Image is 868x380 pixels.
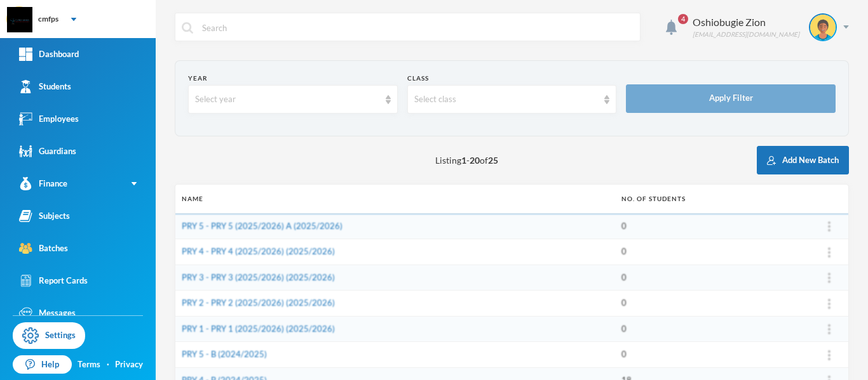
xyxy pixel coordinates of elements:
[626,84,836,113] button: Apply Filter
[19,209,70,223] div: Subjects
[107,358,109,371] div: ·
[19,306,76,320] div: Messages
[461,155,466,166] b: 1
[201,13,634,42] input: Search
[810,15,836,40] img: STUDENT
[182,246,335,256] a: PRY 4 - PRY 4 (2025/2026) (2025/2026)
[435,154,498,167] span: Listing - of
[615,291,810,317] td: 0
[182,221,342,231] a: PRY 5 - PRY 5 (2025/2026) A (2025/2026)
[182,298,335,308] a: PRY 2 - PRY 2 (2025/2026) (2025/2026)
[182,349,267,359] a: PRY 5 - B (2024/2025)
[19,145,76,158] div: Guardians
[693,15,799,30] div: Oshiobugie Zion
[13,355,72,374] a: Help
[19,80,71,93] div: Students
[828,324,831,334] img: ...
[19,177,67,190] div: Finance
[182,324,335,334] a: PRY 1 - PRY 1 (2025/2026) (2025/2026)
[188,74,398,83] div: Year
[195,93,379,106] div: Select year
[38,13,58,25] div: cmfps
[7,7,32,32] img: logo
[175,185,615,213] th: Name
[828,350,831,360] img: ...
[615,185,810,213] th: No. of students
[828,273,831,283] img: ...
[182,22,193,34] img: search
[757,146,849,174] button: Add New Batch
[19,112,79,126] div: Employees
[693,30,799,39] div: [EMAIL_ADDRESS][DOMAIN_NAME]
[470,155,480,166] b: 20
[828,299,831,309] img: ...
[828,247,831,258] img: ...
[115,358,143,371] a: Privacy
[678,14,688,24] span: 4
[414,93,599,106] div: Select class
[488,155,498,166] b: 25
[407,74,617,83] div: Class
[19,48,79,61] div: Dashboard
[182,272,335,282] a: PRY 3 - PRY 3 (2025/2026) (2025/2026)
[19,242,68,255] div: Batches
[615,239,810,265] td: 0
[615,316,810,342] td: 0
[13,322,85,349] a: Settings
[78,358,100,371] a: Terms
[19,274,88,287] div: Report Cards
[615,265,810,291] td: 0
[615,213,810,239] td: 0
[828,221,831,232] img: ...
[615,342,810,368] td: 0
